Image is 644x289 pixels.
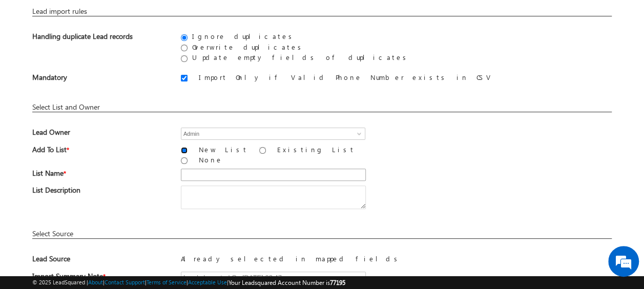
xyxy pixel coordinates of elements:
[32,145,166,160] span: Add To List
[32,169,166,183] span: List Name
[189,43,305,51] label: Overwrite duplicates
[32,185,166,200] span: List Description
[189,53,410,61] label: Update empty fields of duplicates
[32,73,166,87] span: Mandatory
[147,279,186,285] a: Terms of Service
[330,279,345,286] span: 77195
[181,254,612,269] div: Already selected in mapped fields
[139,221,186,235] em: Start Chat
[105,279,145,285] a: Contact Support
[32,229,612,239] div: Select Source
[228,279,345,286] span: Your Leadsquared Account Number is
[189,32,296,40] label: Ignore duplicates
[196,145,251,154] label: New List
[32,272,166,286] span: Import Summary Note
[32,7,612,16] div: Lead import rules
[196,73,493,81] label: Import Only if Valid Phone Number exists in CSV
[32,32,166,46] div: Handling duplicate Lead records
[17,54,43,67] img: d_60004797649_company_0_60004797649
[13,95,187,213] textarea: Type your message and hit 'Enter'
[32,254,166,269] span: Lead Source
[168,5,193,30] div: Minimize live chat window
[274,145,358,154] label: Existing List
[351,129,364,139] a: Show All Items
[181,128,365,140] input: Type to Search
[32,128,166,142] span: Lead Owner
[196,155,226,164] label: None
[32,102,612,112] div: Select List and Owner
[88,279,103,285] a: About
[53,54,172,67] div: Chat with us now
[32,278,345,287] span: © 2025 LeadSquared | | | | |
[188,279,227,285] a: Acceptable Use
